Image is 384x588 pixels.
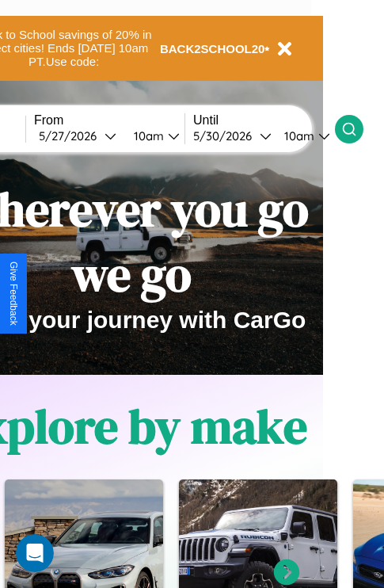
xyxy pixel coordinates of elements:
button: 10am [121,128,184,144]
div: 10am [276,128,318,143]
div: 10am [126,128,168,143]
b: BACK2SCHOOL20 [160,42,265,55]
div: 5 / 30 / 2026 [193,128,260,143]
iframe: Intercom live chat [16,534,54,572]
button: 5/27/2026 [34,128,121,144]
button: 10am [272,128,335,144]
div: 5 / 27 / 2026 [39,128,105,143]
label: Until [193,113,335,128]
div: Give Feedback [8,262,19,326]
label: From [34,113,184,128]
